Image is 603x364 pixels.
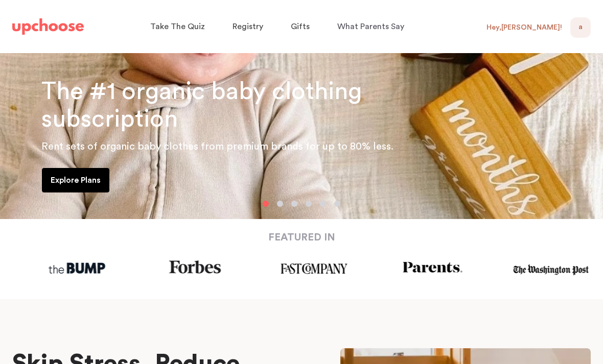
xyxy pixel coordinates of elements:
a: Take The Quiz [150,17,208,37]
a: What Parents Say [337,17,407,37]
a: Explore Plans [42,168,109,192]
a: UpChoose [12,16,84,37]
strong: FEATURED IN [268,232,335,242]
span: Take The Quiz [150,22,205,31]
img: UpChoose [12,18,84,35]
a: Registry [233,17,266,37]
p: Explore Plans [51,174,101,186]
a: Gifts [291,17,313,37]
span: The #1 organic baby clothing subscription [41,79,362,131]
p: Rent sets of organic baby clothes from premium brands for up to 80% less. [41,138,591,155]
span: What Parents Say [337,22,404,31]
div: Hey, [PERSON_NAME] ! [486,23,562,32]
span: Registry [233,22,263,31]
span: Gifts [291,22,310,31]
span: A [578,21,583,34]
